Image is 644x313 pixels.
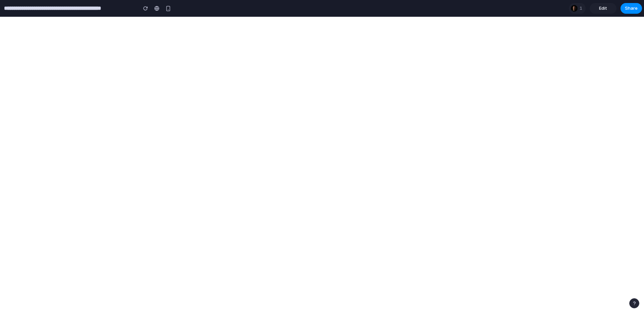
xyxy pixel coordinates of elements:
span: Edit [599,5,607,12]
button: Share [621,3,642,14]
span: 1 [580,5,584,12]
a: Edit [590,3,616,14]
div: 1 [569,3,586,14]
span: Share [625,5,638,12]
